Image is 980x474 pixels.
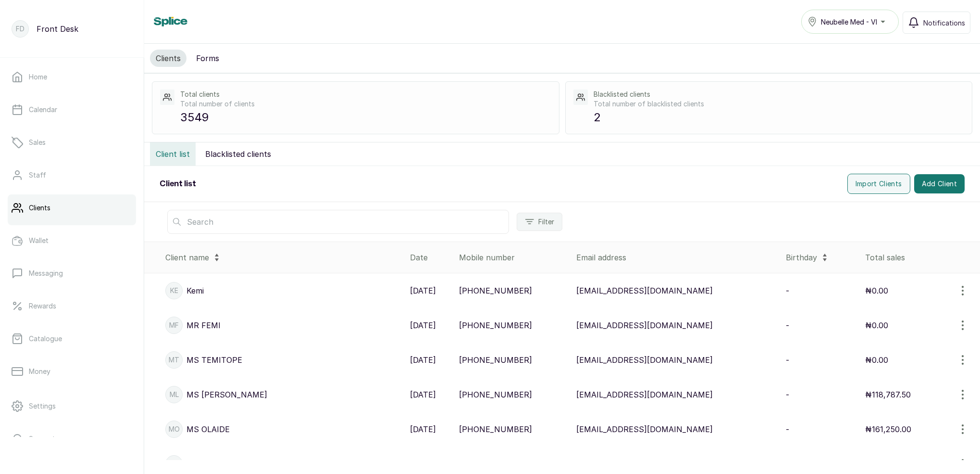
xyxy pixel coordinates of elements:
p: [DATE] [410,389,436,400]
p: [PHONE_NUMBER] [459,320,532,331]
a: Staff [8,162,136,189]
p: MM [168,459,180,469]
a: Settings [8,393,136,420]
p: - [786,458,789,470]
p: ₦0.00 [865,285,888,296]
p: ML [170,390,179,399]
a: Clients [8,194,136,221]
button: Add Client [914,174,965,193]
p: ₦0.00 [865,320,888,331]
a: Home [8,64,136,90]
p: - [786,423,789,435]
p: [PHONE_NUMBER] [459,458,532,470]
div: Client name [165,250,402,265]
div: Total sales [865,252,976,263]
div: Date [410,252,451,263]
p: [PHONE_NUMBER] [459,389,532,400]
p: Sales [29,138,46,147]
p: Total number of clients [180,99,551,109]
p: FD [16,24,25,34]
p: 2 [594,109,964,126]
p: Wallet [29,236,49,245]
p: - [786,320,789,331]
button: Filter [517,213,562,231]
p: [EMAIL_ADDRESS][DOMAIN_NAME] [576,354,713,366]
div: Mobile number [459,252,569,263]
p: Front Desk [37,23,78,35]
a: Money [8,358,136,385]
p: Settings [29,401,56,411]
p: Support [29,434,55,444]
p: Total number of blacklisted clients [594,99,964,109]
a: Calendar [8,96,136,123]
p: ₦161,250.00 [865,423,911,435]
p: ₦0.00 [865,354,888,366]
span: Neubelle Med - VI [821,17,877,27]
p: Blacklisted clients [594,90,964,99]
p: [PHONE_NUMBER] [459,285,532,296]
p: Clients [29,203,50,213]
p: [EMAIL_ADDRESS][DOMAIN_NAME] [576,320,713,331]
button: Import Clients [847,174,910,194]
span: Notifications [923,18,965,28]
p: [DATE] [410,458,436,470]
p: ₦118,787.50 [865,389,911,400]
p: [DATE] [410,285,436,296]
p: Total clients [180,90,551,99]
p: [DATE] [410,320,436,331]
p: [EMAIL_ADDRESS][DOMAIN_NAME] [576,458,713,470]
p: Calendar [29,105,57,115]
p: Messaging [29,269,63,278]
button: Notifications [903,12,970,34]
p: MS OLAIDE [186,423,230,435]
p: [DATE] [410,423,436,435]
p: Rewards [29,301,56,311]
p: [PHONE_NUMBER] [459,354,532,366]
div: Birthday [786,250,857,265]
p: [EMAIL_ADDRESS][DOMAIN_NAME] [576,389,713,400]
a: Sales [8,129,136,156]
a: Support [8,425,136,452]
p: 3549 [180,109,551,126]
p: Money [29,367,50,376]
p: - [786,389,789,400]
p: MS TEMITOPE [186,354,242,366]
input: Search [167,210,509,234]
p: Catalogue [29,334,62,344]
a: Rewards [8,293,136,320]
p: MR FEMI [186,320,221,331]
p: MS [PERSON_NAME] [186,389,267,400]
p: Home [29,72,47,82]
h2: Client list [160,178,196,190]
p: ₦0.00 [865,458,888,470]
p: [EMAIL_ADDRESS][DOMAIN_NAME] [576,285,713,296]
p: - [786,354,789,366]
p: Ke [170,286,178,295]
p: MT [169,355,179,365]
button: Blacklisted clients [199,142,277,166]
button: Neubelle Med - VI [801,10,899,34]
p: MF [169,320,179,330]
p: - [786,285,789,296]
button: Clients [150,50,186,67]
p: [EMAIL_ADDRESS][DOMAIN_NAME] [576,423,713,435]
p: Staff [29,170,46,180]
a: Wallet [8,227,136,254]
button: Client list [150,142,196,166]
a: Messaging [8,260,136,287]
p: Kemi [186,285,204,296]
p: [PHONE_NUMBER] [459,423,532,435]
button: Forms [190,50,225,67]
span: Filter [538,217,554,227]
p: [DATE] [410,354,436,366]
p: MO [169,424,180,434]
a: Catalogue [8,325,136,352]
p: MS [PERSON_NAME] [186,458,267,470]
div: Email address [576,252,778,263]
